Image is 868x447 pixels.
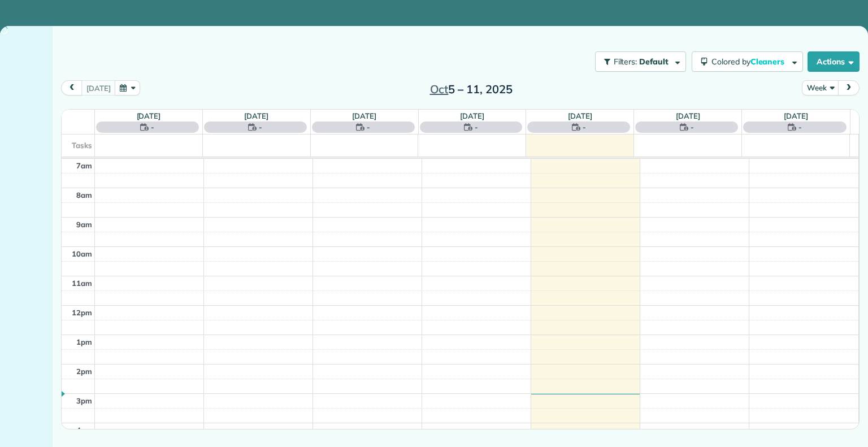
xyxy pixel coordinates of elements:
[460,111,484,120] a: [DATE]
[401,83,542,96] h2: 5 – 11, 2025
[691,121,694,133] span: -
[76,161,92,170] span: 7am
[692,51,803,72] button: Colored byCleaners
[614,57,637,67] span: Filters:
[784,111,808,120] a: [DATE]
[711,57,788,67] span: Colored by
[76,426,92,435] span: 4pm
[61,80,83,96] button: prev
[137,111,161,120] a: [DATE]
[595,51,686,72] button: Filters: Default
[76,337,92,346] span: 1pm
[583,121,586,133] span: -
[72,308,92,317] span: 12pm
[72,249,92,258] span: 10am
[244,111,268,120] a: [DATE]
[352,111,376,120] a: [DATE]
[72,141,92,150] span: Tasks
[367,121,370,133] span: -
[259,121,262,133] span: -
[838,80,860,96] button: next
[639,57,669,67] span: Default
[151,121,154,133] span: -
[676,111,700,120] a: [DATE]
[81,80,115,96] button: [DATE]
[475,121,478,133] span: -
[76,367,92,376] span: 2pm
[750,57,787,67] span: Cleaners
[808,51,860,72] button: Actions
[430,82,449,96] span: Oct
[76,190,92,199] span: 8am
[76,396,92,405] span: 3pm
[76,220,92,229] span: 9am
[72,279,92,288] span: 11am
[802,80,839,96] button: Week
[798,121,802,133] span: -
[568,111,592,120] a: [DATE]
[589,51,686,72] a: Filters: Default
